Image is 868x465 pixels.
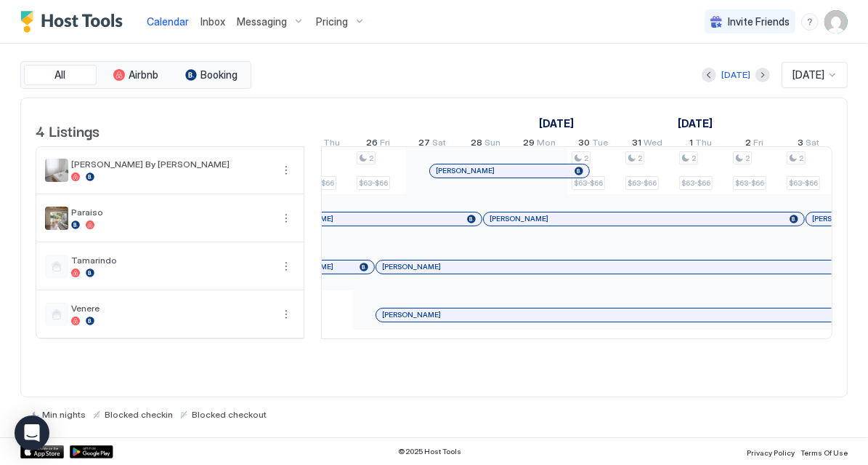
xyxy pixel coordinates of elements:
span: 28 [471,137,483,152]
span: 2 [691,154,696,163]
span: Pricing [316,15,348,28]
span: © 2025 Host Tools [399,447,462,456]
div: [DATE] [721,68,750,82]
div: menu [277,162,295,179]
div: menu [277,258,295,275]
span: Privacy Policy [747,448,795,457]
span: $63-$66 [359,178,388,188]
span: Messaging [237,15,287,28]
span: Tamarindo [71,255,272,266]
span: Blocked checkin [105,409,173,420]
span: Sun [485,137,501,152]
span: $63-$66 [735,178,764,188]
span: 4 Listings [36,119,100,141]
span: 31 [632,137,641,152]
a: Google Play Store [70,445,113,458]
a: January 1, 2026 [674,113,716,134]
div: menu [277,306,295,323]
span: 2 [746,137,752,152]
span: 30 [579,137,591,152]
span: [PERSON_NAME] By [PERSON_NAME] [71,159,272,170]
span: 3 [798,137,803,152]
span: Sat [806,137,819,152]
span: $63-$66 [789,178,818,188]
a: December 27, 2025 [415,134,450,155]
div: menu [801,13,819,31]
span: Paraiso [71,207,272,218]
div: listing image [45,207,68,230]
span: 2 [745,154,750,163]
span: Mon [538,137,556,152]
button: Booking [175,65,248,85]
a: December 7, 2025 [535,113,577,134]
a: January 2, 2026 [742,134,768,155]
div: listing image [45,159,68,182]
span: Booking [201,68,238,82]
span: 2 [638,154,642,163]
button: All [24,65,97,85]
a: January 3, 2026 [794,134,823,155]
span: [PERSON_NAME] [382,262,441,271]
a: January 1, 2026 [686,134,716,155]
span: Inbox [200,15,225,28]
a: Host Tools Logo [20,11,129,33]
button: [DATE] [719,66,753,84]
span: Blocked checkout [192,409,267,420]
div: tab-group [20,61,251,89]
span: [DATE] [792,68,824,82]
span: [PERSON_NAME] [436,166,495,175]
span: 2 [799,154,803,163]
span: All [55,68,66,82]
span: Venere [71,303,272,314]
a: December 29, 2025 [520,134,560,155]
span: Fri [754,137,764,152]
span: Min nights [42,409,86,420]
button: Previous month [702,68,716,82]
span: Airbnb [129,68,159,82]
a: App Store [20,445,64,458]
button: More options [277,210,295,227]
div: Open Intercom Messenger [15,416,49,450]
a: Terms Of Use [800,444,848,459]
span: Thu [323,137,340,152]
span: 2 [369,154,373,163]
div: User profile [824,10,848,33]
span: Fri [381,137,391,152]
span: [PERSON_NAME] [382,310,441,319]
span: $63-$66 [628,178,657,188]
span: [PERSON_NAME] [490,214,548,223]
a: December 28, 2025 [468,134,505,155]
span: Wed [644,137,662,152]
button: More options [277,306,295,323]
span: Invite Friends [728,15,790,28]
span: Tue [593,137,609,152]
button: Next month [755,68,770,82]
a: Calendar [147,14,189,29]
span: $63-$66 [574,178,603,188]
span: $63-$66 [681,178,710,188]
button: Airbnb [100,65,172,85]
button: More options [277,162,295,179]
span: 26 [367,137,378,152]
button: More options [277,258,295,275]
a: Privacy Policy [747,444,795,459]
a: Inbox [200,14,225,29]
span: Terms Of Use [800,448,848,457]
span: 2 [584,154,588,163]
span: Thu [696,137,713,152]
div: menu [277,210,295,227]
span: Sat [432,137,446,152]
a: December 25, 2025 [306,134,344,155]
a: December 30, 2025 [575,134,612,155]
span: Calendar [147,15,189,28]
span: 1 [690,137,694,152]
a: December 26, 2025 [363,134,394,155]
a: December 31, 2025 [628,134,666,155]
span: 27 [418,137,430,152]
span: 29 [524,137,535,152]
